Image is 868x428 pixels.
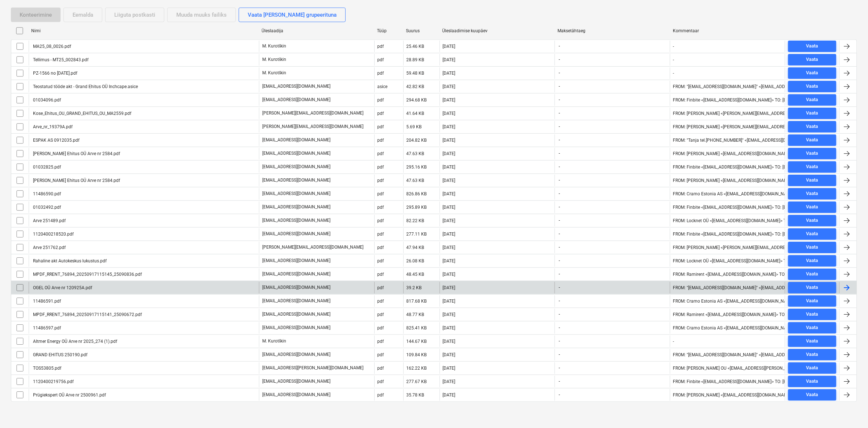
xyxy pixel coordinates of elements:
div: - [673,57,674,62]
p: [EMAIL_ADDRESS][DOMAIN_NAME] [262,137,330,143]
div: Vaata [806,203,818,211]
div: Arve 251489.pdf [32,218,66,223]
div: 48.77 KB [407,312,424,317]
div: asice [378,84,388,89]
div: 817.68 KB [407,299,427,304]
div: Kose_Ehitus_OU_GRAND_EHITUS_OU_MA2559.pdf [32,111,131,116]
div: Üleslaadija [262,28,371,33]
div: MPDF_RRENT_76894_20250917115145_25090836.pdf [32,272,142,277]
span: - [558,124,561,130]
div: pdf [378,232,384,237]
div: Tellimus - MT25_002843.pdf [32,57,89,62]
span: - [558,191,561,197]
button: Vaata [788,67,836,79]
div: Vaata [806,324,818,332]
div: [DATE] [443,392,456,398]
div: Vaata [806,297,818,305]
div: pdf [378,124,384,129]
div: Vaata [806,149,818,158]
p: M. Kurotškin [262,43,287,49]
p: [PERSON_NAME][EMAIL_ADDRESS][DOMAIN_NAME] [262,124,363,130]
button: Vaata [788,175,836,186]
span: - [558,378,561,385]
div: [DATE] [443,366,456,371]
span: - [558,70,561,76]
div: pdf [378,111,384,116]
div: Prügiekspert OÜ Arve nr 2500961.pdf [32,392,106,398]
div: Vaata [806,69,818,77]
div: OGEL OÜ Arve nr 120925A.pdf [32,285,92,290]
div: pdf [378,165,384,170]
button: Vaata [788,362,836,374]
button: Vaata [PERSON_NAME] grupeerituna [239,8,346,22]
div: [DATE] [443,151,456,156]
div: Arve 251762.pdf [32,245,66,250]
div: pdf [378,191,384,196]
div: pdf [378,151,384,156]
span: - [558,311,561,317]
button: Vaata [788,161,836,173]
span: - [558,83,561,90]
button: Vaata [788,295,836,307]
div: Vaata [806,122,818,131]
div: Nimi [31,28,256,33]
div: pdf [378,312,384,317]
div: MPDF_RRENT_76894_20250917115141_25090672.pdf [32,312,142,317]
div: pdf [378,178,384,183]
div: Vaata [806,190,818,198]
div: 277.67 KB [407,379,427,384]
div: 48.45 KB [407,272,424,277]
p: [EMAIL_ADDRESS][DOMAIN_NAME] [262,378,330,385]
div: pdf [378,299,384,304]
div: 42.82 KB [407,84,424,89]
div: [DATE] [443,299,456,304]
div: [DATE] [443,245,456,250]
span: - [558,258,561,264]
div: Vaata [806,216,818,225]
div: Teostatud tööde akt - Grand Ehitus OÜ Inchcape.asice [32,84,138,89]
button: Vaata [788,242,836,253]
div: [DATE] [443,97,456,103]
p: [EMAIL_ADDRESS][DOMAIN_NAME] [262,164,330,170]
div: Tüüp [377,28,400,33]
p: [EMAIL_ADDRESS][DOMAIN_NAME] [262,97,330,103]
div: pdf [378,366,384,371]
span: - [558,177,561,183]
p: M. Kurotškin [262,70,287,76]
div: 11486590.pdf [32,191,61,196]
div: 825.41 KB [407,325,427,331]
div: 35.78 KB [407,392,424,398]
button: Vaata [788,309,836,320]
span: - [558,204,561,210]
div: 82.22 KB [407,218,424,223]
div: 826.86 KB [407,191,427,196]
div: Vaata [806,243,818,252]
div: [DATE] [443,312,456,317]
p: [EMAIL_ADDRESS][DOMAIN_NAME] [262,177,330,183]
div: [PERSON_NAME] Ehitus OÜ Arve nr 2584.pdf [32,178,120,183]
div: Vaata [806,136,818,144]
div: [DATE] [443,339,456,344]
div: 144.67 KB [407,339,427,344]
div: 47.63 KB [407,178,424,183]
span: - [558,244,561,250]
button: Vaata [788,389,836,401]
div: - [673,339,674,344]
span: - [558,298,561,304]
span: - [558,352,561,358]
div: pdf [378,258,384,263]
p: [PERSON_NAME][EMAIL_ADDRESS][DOMAIN_NAME] [262,110,363,116]
div: PZ-1566 no [DATE].pdf [32,71,77,76]
div: [DATE] [443,352,456,357]
div: [DATE] [443,138,456,143]
div: 39.2 KB [407,285,422,290]
button: Vaata [788,94,836,106]
div: Vaata [806,230,818,238]
div: 47.94 KB [407,245,424,250]
span: - [558,338,561,344]
div: 47.63 KB [407,151,424,156]
div: 5.69 KB [407,124,422,129]
div: Vaata [806,109,818,117]
button: Vaata [788,108,836,119]
div: 01032825.pdf [32,165,61,170]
